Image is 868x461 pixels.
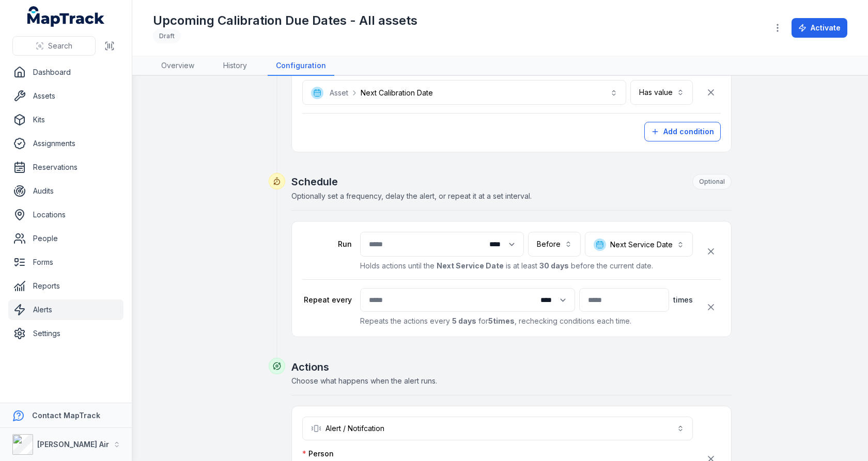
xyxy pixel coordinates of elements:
button: Next Service Date [585,232,693,257]
span: times [673,295,693,305]
button: Add condition [644,122,721,141]
div: Optional [692,174,732,189]
h1: Upcoming Calibration Due Dates - All assets [153,12,417,29]
h2: Schedule [291,174,732,189]
a: History [215,56,255,76]
p: Repeats the actions every for , rechecking conditions each time. [360,316,693,326]
span: Search [48,41,72,51]
label: Person [302,449,334,459]
a: Settings [8,323,123,344]
h2: Actions [291,360,732,374]
a: Alerts [8,299,123,320]
a: Kits [8,109,123,130]
button: Before [528,232,581,257]
a: Dashboard [8,62,123,83]
strong: Contact MapTrack [32,411,100,420]
label: Repeat every [302,295,352,305]
strong: Next Service Date [437,261,504,270]
a: Assignments [8,133,123,154]
div: Draft [153,29,181,43]
a: Configuration [268,56,334,76]
span: Optionally set a frequency, delay the alert, or repeat it at a set interval. [291,192,532,200]
a: MapTrack [27,6,105,27]
button: AssetNext Calibration Date [302,80,626,105]
button: Has value [630,80,693,105]
strong: 30 days [539,261,569,270]
button: Activate [792,18,847,38]
a: Overview [153,56,203,76]
a: Locations [8,204,123,225]
label: Run [302,239,352,249]
a: Reports [8,276,123,296]
strong: [PERSON_NAME] Air [37,440,109,449]
strong: 5 times [488,316,515,325]
a: Audits [8,181,123,201]
button: Search [12,36,96,56]
span: Choose what happens when the alert runs. [291,376,437,385]
p: Holds actions until the is at least before the current date. [360,261,693,271]
a: People [8,228,123,249]
button: Alert / Notifcation [302,417,693,440]
strong: 5 days [452,316,476,325]
a: Forms [8,252,123,273]
a: Reservations [8,157,123,178]
a: Assets [8,86,123,106]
